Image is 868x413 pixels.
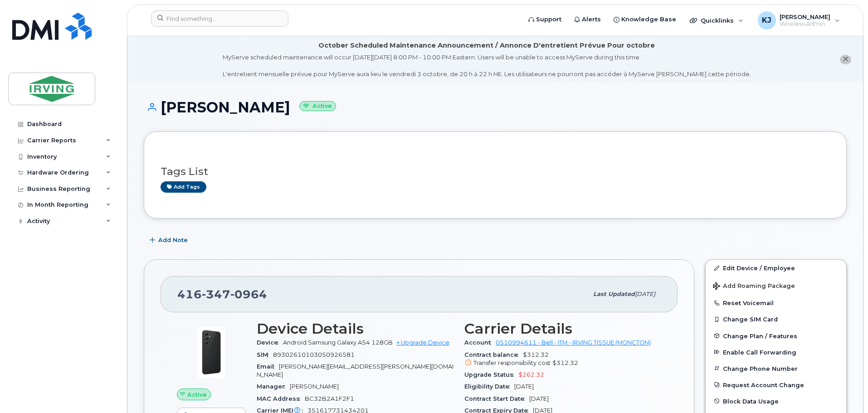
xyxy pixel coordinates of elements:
button: Change SIM Card [706,311,846,327]
span: Account [464,339,496,346]
span: $262.32 [518,371,544,378]
span: $312.32 [464,351,661,368]
img: image20231002-3703462-17nx3v8.jpeg [184,325,239,379]
span: Enable Call Forwarding [723,349,796,355]
span: Upgrade Status [464,371,518,378]
h3: Carrier Details [464,321,661,337]
span: 89302610103050926581 [273,351,355,358]
span: Contract Start Date [464,395,529,402]
span: Change Plan / Features [723,332,797,339]
a: 0510994611 - Bell - ITM - IRVING TISSUE (MONCTON) [496,339,651,346]
span: 347 [202,287,230,301]
span: Add Roaming Package [713,282,795,291]
h3: Device Details [257,321,454,337]
span: Android Samsung Galaxy A54 128GB [283,339,393,346]
button: Change Phone Number [706,360,846,377]
span: BC32B2A1F2F1 [305,395,354,402]
span: [PERSON_NAME][EMAIL_ADDRESS][PERSON_NAME][DOMAIN_NAME] [257,363,454,378]
span: [PERSON_NAME] [290,383,339,390]
span: Eligibility Date [464,383,514,390]
span: [DATE] [514,383,534,390]
button: Enable Call Forwarding [706,344,846,360]
small: Active [299,101,336,112]
h1: [PERSON_NAME] [144,99,847,115]
span: Active [187,390,207,399]
span: SIM [257,351,273,358]
span: [DATE] [529,395,549,402]
a: + Upgrade Device [396,339,449,346]
span: Last updated [593,291,635,297]
button: Reset Voicemail [706,295,846,311]
span: 416 [177,287,267,301]
a: Add tags [161,181,206,193]
div: MyServe scheduled maintenance will occur [DATE][DATE] 8:00 PM - 10:00 PM Eastern. Users will be u... [223,53,751,78]
span: Device [257,339,283,346]
span: $312.32 [552,360,578,366]
span: Transfer responsibility cost [473,360,551,366]
button: Request Account Change [706,377,846,393]
span: MAC Address [257,395,305,402]
button: Add Note [144,232,195,248]
span: Contract balance [464,351,523,358]
button: close notification [840,55,851,64]
span: 0964 [230,287,267,301]
span: [DATE] [635,291,655,297]
a: Edit Device / Employee [706,260,846,276]
button: Block Data Usage [706,393,846,409]
button: Add Roaming Package [706,276,846,295]
span: Add Note [158,236,188,244]
div: October Scheduled Maintenance Announcement / Annonce D'entretient Prévue Pour octobre [318,41,655,50]
span: Manager [257,383,290,390]
h3: Tags List [161,166,830,177]
span: Email [257,363,279,370]
button: Change Plan / Features [706,328,846,344]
